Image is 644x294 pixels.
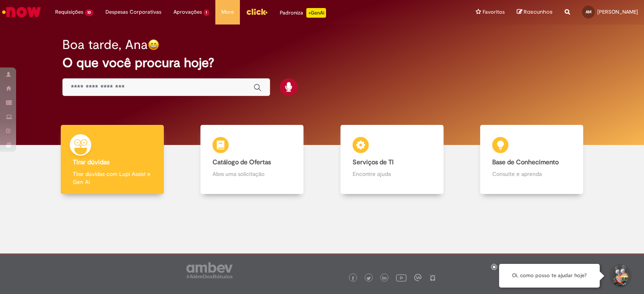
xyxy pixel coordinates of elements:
[280,8,326,18] div: Padroniza
[221,8,234,16] span: More
[517,8,553,16] a: Rascunhos
[353,170,431,178] p: Encontre ajuda
[62,38,148,52] h2: Boa tarde, Ana
[306,8,326,18] p: +GenAi
[462,125,602,194] a: Base de Conhecimento Consulte e aprenda
[246,6,268,18] img: click_logo_yellow_360x200.png
[396,272,407,283] img: logo_footer_youtube.png
[105,8,161,16] span: Despesas Corporativas
[85,9,93,16] span: 10
[173,8,202,16] span: Aprovações
[608,264,632,288] button: Iniciar Conversa de Suporte
[42,125,182,194] a: Tirar dúvidas Tirar dúvidas com Lupi Assist e Gen Ai
[182,125,322,194] a: Catálogo de Ofertas Abra uma solicitação
[62,56,582,70] h2: O que você procura hoje?
[499,264,600,288] div: Oi, como posso te ajudar hoje?
[213,158,271,166] b: Catálogo de Ofertas
[213,170,291,178] p: Abra uma solicitação
[1,4,42,20] img: ServiceNow
[483,8,505,16] span: Favoritos
[492,170,571,178] p: Consulte e aprenda
[382,276,386,281] img: logo_footer_linkedin.png
[73,170,152,186] p: Tirar dúvidas com Lupi Assist e Gen Ai
[148,39,159,51] img: happy-face.png
[351,276,355,280] img: logo_footer_facebook.png
[367,276,371,280] img: logo_footer_twitter.png
[524,8,553,16] span: Rascunhos
[414,274,421,281] img: logo_footer_workplace.png
[322,125,462,194] a: Serviços de TI Encontre ajuda
[353,158,394,166] b: Serviços de TI
[55,8,83,16] span: Requisições
[186,262,233,278] img: logo_footer_ambev_rotulo_gray.png
[597,8,638,15] span: [PERSON_NAME]
[586,9,592,14] span: AM
[429,274,436,281] img: logo_footer_naosei.png
[204,9,210,16] span: 1
[492,158,559,166] b: Base de Conhecimento
[73,158,109,166] b: Tirar dúvidas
